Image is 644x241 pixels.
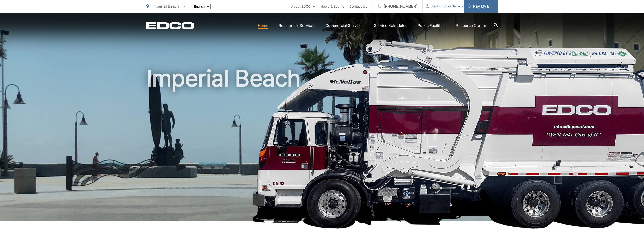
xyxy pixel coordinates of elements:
[146,66,498,226] h1: Imperial Beach
[258,23,268,29] a: Home
[418,23,446,29] a: Public Facilities
[349,3,367,9] a: Contact Us
[325,23,364,29] a: Commercial Services
[193,4,211,9] select: Select a language
[320,3,344,9] a: News & Events
[279,23,315,29] a: Residential Services
[146,22,194,29] a: EDCD logo. Return to the homepage.
[152,4,179,9] span: Imperial Beach
[374,23,407,29] a: Service Schedules
[456,23,486,29] a: Resource Center
[291,3,315,9] a: About EDCO
[469,3,493,9] span: Pay My Bill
